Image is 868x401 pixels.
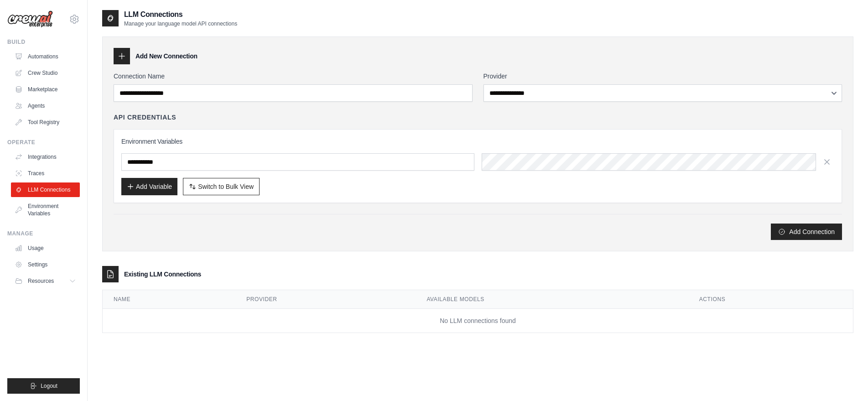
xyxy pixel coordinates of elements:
a: Environment Variables [11,199,80,221]
div: Operate [7,139,80,146]
span: Switch to Bulk View [198,182,254,191]
th: Provider [235,290,416,309]
th: Available Models [416,290,688,309]
div: Manage [7,230,80,237]
a: Usage [11,241,80,255]
label: Connection Name [114,72,473,81]
img: Logo [7,10,53,28]
a: Settings [11,257,80,272]
a: Crew Studio [11,66,80,80]
h3: Add New Connection [135,52,198,61]
a: Tool Registry [11,115,80,130]
a: Integrations [11,150,80,164]
label: Provider [483,72,842,81]
a: Automations [11,49,80,64]
a: Agents [11,99,80,113]
h4: API Credentials [114,113,176,122]
h3: Environment Variables [121,137,834,146]
a: LLM Connections [11,182,80,197]
a: Marketplace [11,82,80,97]
th: Name [103,290,235,309]
h2: LLM Connections [124,9,237,20]
a: Traces [11,166,80,181]
button: Logout [7,378,80,394]
button: Resources [11,274,80,288]
td: No LLM connections found [103,309,853,333]
button: Switch to Bulk View [183,178,260,195]
p: Manage your language model API connections [124,20,237,27]
button: Add Variable [121,178,177,195]
span: Logout [41,382,57,390]
div: Build [7,38,80,46]
h3: Existing LLM Connections [124,270,201,279]
th: Actions [688,290,853,309]
button: Add Connection [771,224,842,240]
span: Resources [28,277,54,285]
